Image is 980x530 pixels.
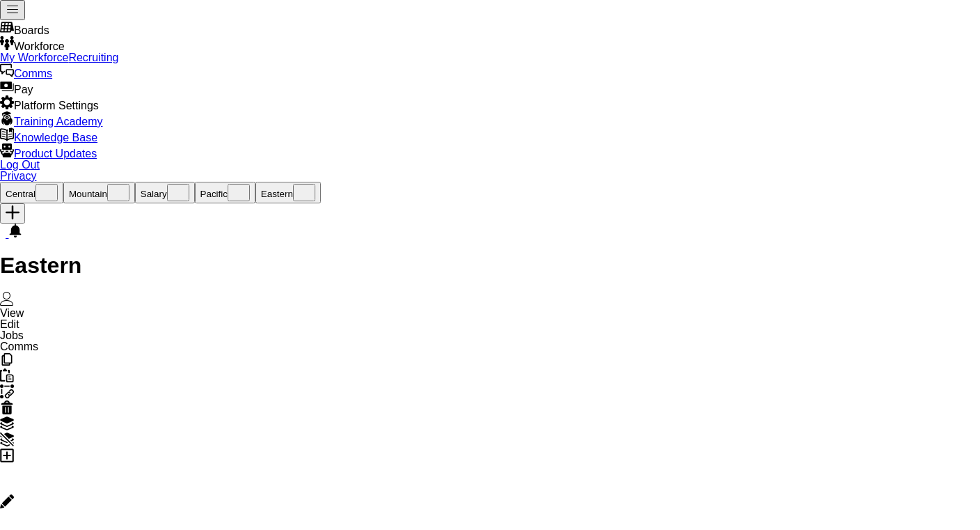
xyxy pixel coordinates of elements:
button: Salary [135,182,195,203]
button: Pacific [195,182,255,203]
button: Mountain [63,182,135,203]
iframe: Chat Widget [910,463,980,530]
a: Recruiting [68,52,118,63]
button: Eastern [255,182,321,203]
